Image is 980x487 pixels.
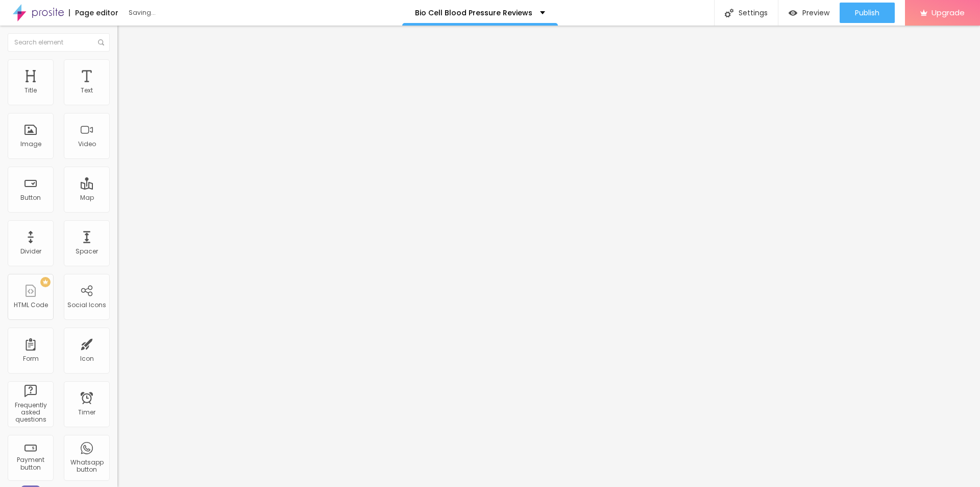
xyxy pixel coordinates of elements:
div: Form [23,355,39,362]
div: Page editor [69,9,118,16]
div: Saving... [129,10,246,16]
div: Video [78,141,96,148]
div: Frequently asked questions [10,402,51,424]
div: Timer [78,409,95,416]
span: Publish [855,9,879,17]
img: Icone [98,39,104,45]
div: Icon [80,355,94,362]
div: Spacer [76,248,98,255]
div: Image [20,141,41,148]
div: HTML Code [14,302,48,309]
span: Upgrade [932,8,965,17]
div: Divider [20,248,41,255]
p: Bio Cell Blood Pressure Reviews [415,9,532,16]
span: Preview [802,9,829,17]
img: Icone [725,9,733,17]
div: Map [80,194,94,201]
div: Whatsapp button [66,459,107,474]
div: Button [20,194,41,201]
iframe: Editor [117,26,980,487]
div: Payment button [10,456,51,471]
div: Social Icons [67,302,106,309]
div: Text [81,87,93,94]
button: Publish [840,3,895,23]
div: Title [24,87,37,94]
input: Search element [8,33,110,52]
button: Preview [778,3,840,23]
img: view-1.svg [789,9,797,17]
